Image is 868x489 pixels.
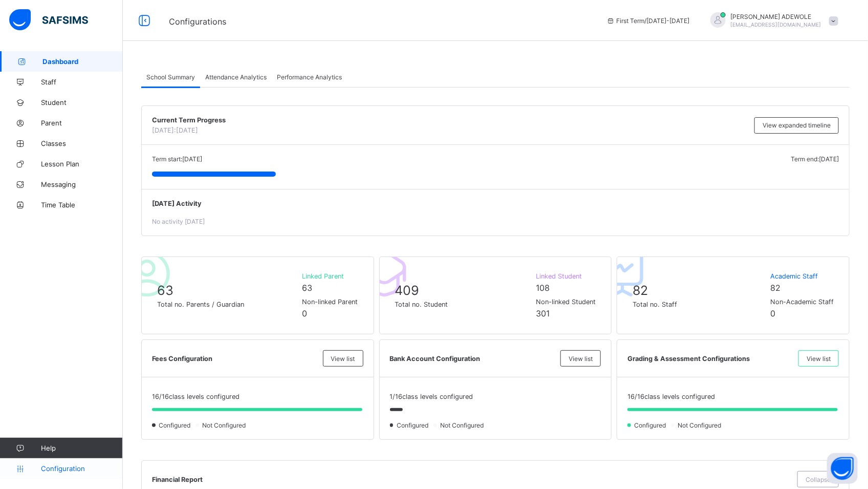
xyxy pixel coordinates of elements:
[395,283,420,298] span: 409
[169,16,226,27] span: Configurations
[41,119,123,127] span: Parent
[152,476,792,483] span: Financial Report
[302,283,313,293] span: 63
[390,355,556,363] span: Bank Account Configuration
[627,393,715,400] span: 16 / 16 class levels configured
[41,444,122,452] span: Help
[677,421,725,429] span: Not Configured
[396,421,431,429] span: Configured
[439,421,487,429] span: Not Configured
[536,283,550,293] span: 108
[633,283,648,298] span: 82
[791,155,839,163] span: Term end: [DATE]
[770,272,834,280] span: Academic Staff
[41,139,123,147] span: Classes
[302,272,358,280] span: Linked Parent
[302,298,358,306] span: Non-linked Parent
[205,73,267,81] span: Attendance Analytics
[277,73,342,81] span: Performance Analytics
[770,298,834,306] span: Non-Academic Staff
[569,355,593,363] span: View list
[152,155,202,163] span: Term start: [DATE]
[807,355,831,363] span: View list
[152,116,749,124] span: Current Term Progress
[700,12,843,29] div: OLUBUNMIADEWOLE
[536,308,550,318] span: 301
[627,355,793,363] span: Grading & Assessment Configurations
[302,308,308,318] span: 0
[827,453,858,484] button: Open asap
[770,283,780,293] span: 82
[41,98,123,107] span: Student
[152,126,198,134] span: [DATE]: [DATE]
[157,283,173,298] span: 63
[152,393,240,400] span: 16 / 16 class levels configured
[536,298,596,306] span: Non-linked Student
[158,421,193,429] span: Configured
[390,393,473,400] span: 1 / 16 class levels configured
[763,121,831,129] span: View expanded timeline
[395,301,531,308] span: Total no. Student
[633,301,765,308] span: Total no. Staff
[731,13,821,20] span: [PERSON_NAME] ADEWOLE
[606,17,690,25] span: session/term information
[42,57,123,66] span: Dashboard
[146,73,195,81] span: School Summary
[331,355,355,363] span: View list
[41,160,123,168] span: Lesson Plan
[9,9,88,31] img: safsims
[634,421,669,429] span: Configured
[152,200,839,207] span: [DATE] Activity
[41,180,123,188] span: Messaging
[152,218,205,225] span: No activity [DATE]
[157,301,297,308] span: Total no. Parents / Guardian
[41,464,122,473] span: Configuration
[41,201,123,209] span: Time Table
[152,355,318,363] span: Fees Configuration
[201,421,249,429] span: Not Configured
[536,272,596,280] span: Linked Student
[770,308,775,318] span: 0
[731,22,821,28] span: [EMAIL_ADDRESS][DOMAIN_NAME]
[41,78,123,86] span: Staff
[806,476,831,483] span: Collapse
